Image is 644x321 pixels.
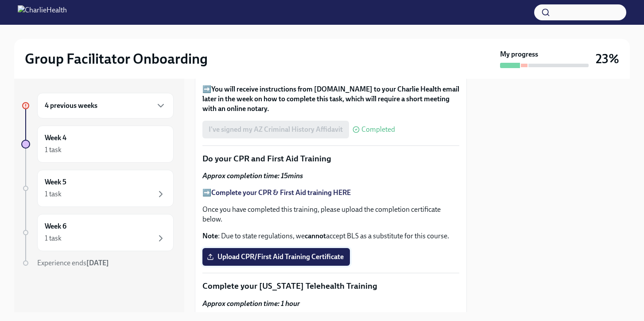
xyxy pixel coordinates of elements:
strong: You will receive instructions from [DOMAIN_NAME] to your Charlie Health email later in the week o... [202,85,459,113]
span: Completed [361,126,395,133]
div: 1 task [45,145,62,155]
strong: Approx completion time: 15mins [202,172,303,180]
h6: Week 5 [45,177,66,187]
p: ➡️ [202,84,459,114]
strong: Approx completion time: 1 hour [202,299,300,308]
h3: 23% [596,51,619,67]
p: : Due to state regulations, we accept BLS as a substitute for this course. [202,231,459,241]
h6: Week 4 [45,133,66,143]
span: Upload CPR/First Aid Training Certificate [209,252,344,261]
div: 4 previous weeks [37,93,174,118]
img: CharlieHealth [18,5,67,19]
strong: My progress [500,50,538,59]
a: Week 61 task [21,214,174,251]
div: 1 task [45,233,62,243]
strong: cannot [305,232,326,240]
span: Experience ends [37,259,109,267]
p: Once you have completed this training, please upload the completion certificate below. [202,205,459,224]
h6: Week 6 [45,222,66,231]
strong: [DATE] [86,259,109,267]
a: Complete your CPR & First Aid training HERE [211,188,351,197]
p: Do your CPR and First Aid Training [202,153,459,164]
p: Complete your [US_STATE] Telehealth Training [202,280,459,292]
label: Upload CPR/First Aid Training Certificate [202,248,350,266]
h6: 4 previous weeks [45,101,97,111]
a: Week 41 task [21,126,174,163]
h2: Group Facilitator Onboarding [25,50,208,68]
strong: Note [202,232,218,240]
p: ➡️ [202,188,459,198]
div: 1 task [45,189,62,199]
a: Week 51 task [21,170,174,207]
